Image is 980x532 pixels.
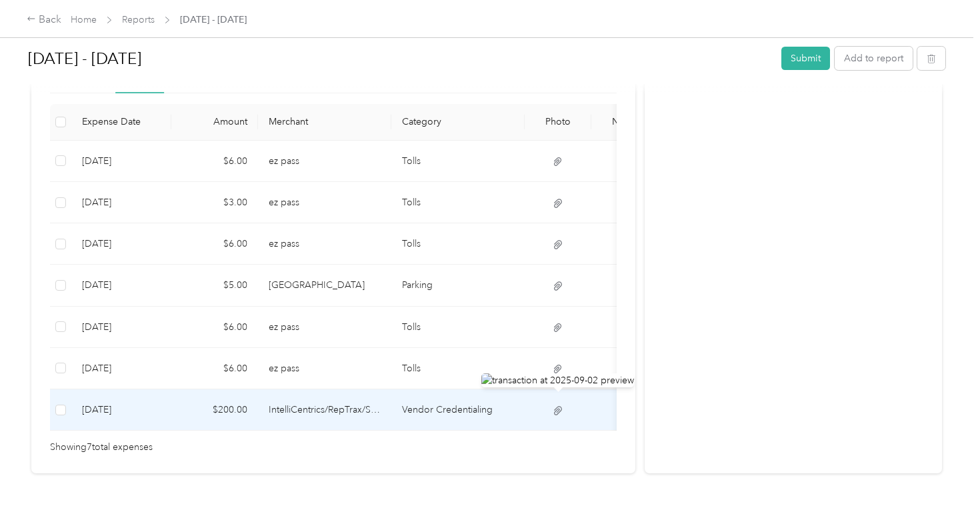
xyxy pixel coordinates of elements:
[905,457,980,532] iframe: Everlance-gr Chat Button Frame
[71,14,97,25] a: Home
[71,307,171,348] td: 9-8-2025
[835,47,913,70] button: Add to report
[258,182,391,223] td: ez pass
[481,373,634,387] img: transaction at 2025-09-02 preview
[171,141,258,182] td: $6.00
[391,389,525,431] td: Vendor Credentialing
[258,348,391,389] td: ez pass
[525,104,591,141] th: Photo
[258,389,391,431] td: IntelliCentrics/RepTrax/Sec3ure
[71,104,171,141] th: Expense Date
[50,440,153,455] span: Showing 7 total expenses
[171,389,258,431] td: $200.00
[258,223,391,265] td: ez pass
[71,389,171,431] td: 9-2-2025
[171,307,258,348] td: $6.00
[171,223,258,265] td: $6.00
[258,104,391,141] th: Merchant
[258,307,391,348] td: ez pass
[71,141,171,182] td: 9-22-2025
[591,104,658,141] th: Notes
[391,104,525,141] th: Category
[391,307,525,348] td: Tolls
[27,12,61,28] div: Back
[28,43,772,75] h1: Sep 1 - 30, 2025
[258,265,391,306] td: Bayview Medical Center
[391,141,525,182] td: Tolls
[171,182,258,223] td: $3.00
[122,14,155,25] a: Reports
[171,265,258,306] td: $5.00
[391,223,525,265] td: Tolls
[71,265,171,306] td: 9-10-2025
[171,104,258,141] th: Amount
[258,141,391,182] td: ez pass
[391,182,525,223] td: Tolls
[71,348,171,389] td: 9-2-2025
[391,265,525,306] td: Parking
[171,348,258,389] td: $6.00
[781,47,830,70] button: Submit
[71,223,171,265] td: 9-10-2025
[391,348,525,389] td: Tolls
[180,13,247,27] span: [DATE] - [DATE]
[71,182,171,223] td: 9-11-2025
